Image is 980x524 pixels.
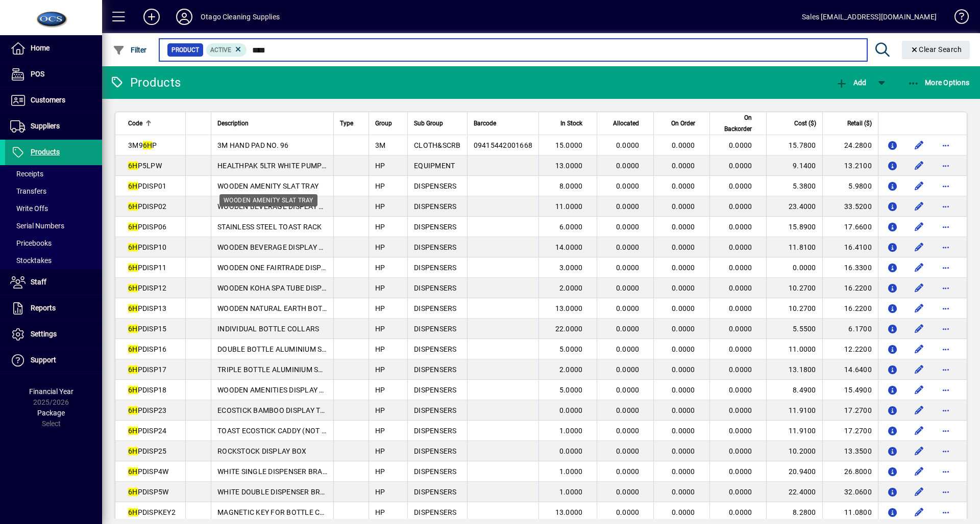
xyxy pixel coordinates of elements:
button: More options [938,484,954,500]
span: 13.0000 [555,304,583,312]
button: More Options [905,73,972,92]
span: 0.0000 [616,345,640,353]
button: Edit [911,137,927,153]
button: Profile [168,8,201,26]
em: 6H [128,304,138,312]
span: 11.0000 [555,202,583,211]
div: Type [340,118,362,129]
span: 0.0000 [672,427,695,435]
span: 0.0000 [729,141,752,149]
span: DISPENSERS [414,406,457,414]
span: 0.0000 [729,447,752,455]
span: Stocktakes [10,256,52,265]
span: Allocated [613,118,639,129]
span: INDIVIDUAL BOTTLE COLLARS [217,325,319,333]
span: 8.0000 [559,182,583,190]
span: Sub Group [414,118,443,129]
span: 6.0000 [559,223,583,231]
button: More options [938,178,954,194]
span: HP [375,345,385,353]
span: DISPENSERS [414,284,457,292]
td: 13.3500 [822,441,878,461]
td: 17.2700 [822,400,878,421]
em: 6H [128,223,138,231]
button: Edit [911,361,927,378]
button: Edit [911,239,927,255]
a: Support [5,348,102,373]
span: 0.0000 [672,284,695,292]
span: 0.0000 [729,223,752,231]
a: Pricebooks [5,234,102,252]
button: Edit [911,463,927,480]
span: 0.0000 [729,467,752,476]
span: 0.0000 [616,447,640,455]
span: STAINLESS STEEL TOAST RACK [217,223,322,231]
span: HP [375,467,385,476]
span: 0.0000 [616,141,640,149]
span: 5.0000 [559,386,583,394]
span: DISPENSERS [414,386,457,394]
em: 6H [128,264,138,272]
span: PDISP25 [128,447,166,455]
span: PDISP4W [128,467,168,476]
a: Settings [5,322,102,347]
span: 0.0000 [616,162,640,170]
span: 0.0000 [729,202,752,211]
a: Reports [5,296,102,321]
span: PDISP12 [128,284,166,292]
button: Edit [911,219,927,235]
span: 15.0000 [555,141,583,149]
button: Edit [911,341,927,357]
span: 0.0000 [729,264,752,272]
button: Edit [911,198,927,215]
em: 6H [143,141,153,149]
span: PDISP5W [128,488,168,496]
span: Reports [31,304,56,312]
span: DISPENSERS [414,304,457,312]
div: Products [110,74,181,91]
td: 33.5200 [822,196,878,217]
a: Knowledge Base [947,2,967,35]
span: WOODEN AMENITY SLAT TRAY [217,182,318,190]
span: 0.0000 [672,386,695,394]
button: Edit [911,504,927,520]
span: 22.0000 [555,325,583,333]
span: Settings [31,330,57,338]
button: More options [938,382,954,398]
button: Edit [911,321,927,337]
span: 0.0000 [672,447,695,455]
div: Sales [EMAIL_ADDRESS][DOMAIN_NAME] [802,9,937,25]
span: PDISP10 [128,243,166,251]
span: Serial Numbers [10,222,64,230]
span: Transfers [10,187,46,195]
span: 14.0000 [555,243,583,251]
span: 0.0000 [729,162,752,170]
span: 0.0000 [616,406,640,414]
td: 13.2100 [822,155,878,176]
em: 6H [128,202,138,211]
span: HP [375,427,385,435]
span: 0.0000 [672,202,695,211]
span: PDISP23 [128,406,166,414]
span: WOODEN KOHA SPA TUBE DISPLAY STANDS [217,284,363,292]
span: 0.0000 [616,467,640,476]
span: 0.0000 [729,304,752,312]
em: 6H [128,365,138,374]
span: 0.0000 [672,365,695,374]
span: Description [217,118,249,129]
span: PDISP13 [128,304,166,312]
span: P5LPW [128,162,162,170]
td: 11.9100 [766,421,822,441]
span: 3M HAND PAD NO. 96 [217,141,289,149]
td: 20.9400 [766,461,822,482]
span: HP [375,223,385,231]
td: 17.6600 [822,217,878,237]
span: HP [375,447,385,455]
span: Home [31,44,50,52]
button: Add [135,8,168,26]
span: In Stock [560,118,582,129]
span: 0.0000 [672,406,695,414]
span: PDISP01 [128,182,166,190]
button: Edit [911,382,927,398]
span: HP [375,406,385,414]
